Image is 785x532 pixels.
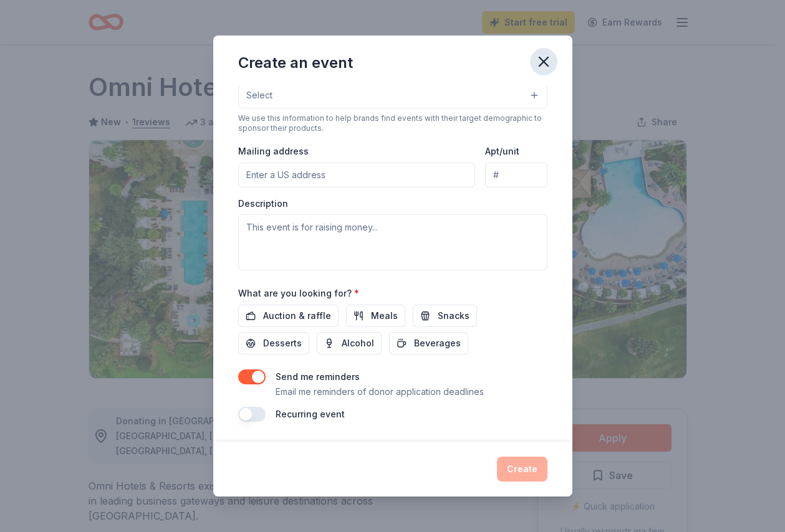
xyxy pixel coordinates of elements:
span: Auction & raffle [263,308,331,323]
button: Meals [346,305,405,327]
label: Recurring event [276,409,345,419]
input: # [485,163,547,188]
span: Snacks [438,308,470,323]
input: Enter a US address [238,163,476,188]
label: Send me reminders [276,371,360,382]
label: Apt/unit [485,145,519,158]
button: Auction & raffle [238,305,339,327]
button: Desserts [238,332,309,354]
span: Meals [371,308,398,323]
span: Alcohol [342,336,374,351]
span: Beverages [414,336,461,351]
label: What are you looking for? [238,287,359,300]
label: Mailing address [238,145,309,158]
div: Create an event [238,53,353,73]
p: Email me reminders of donor application deadlines [276,384,484,399]
button: Select [238,82,547,108]
label: Description [238,197,288,210]
button: Alcohol [317,332,382,354]
button: Snacks [413,305,477,327]
div: We use this information to help brands find events with their target demographic to sponsor their... [238,113,547,133]
span: Select [246,88,272,103]
button: Beverages [389,332,468,354]
span: Desserts [263,336,302,351]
